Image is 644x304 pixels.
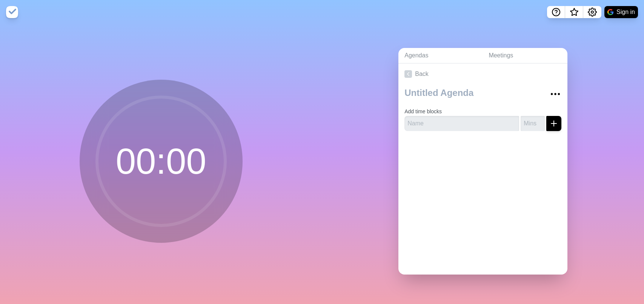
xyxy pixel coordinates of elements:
a: Meetings [483,48,567,63]
img: timeblocks logo [6,6,18,18]
a: Agendas [398,48,483,63]
button: More [548,86,563,102]
img: google logo [607,9,613,15]
button: Sign in [604,6,638,18]
button: Settings [583,6,601,18]
button: Help [547,6,565,18]
input: Name [404,116,519,131]
label: Add time blocks [404,108,442,114]
a: Back [398,63,567,85]
button: What’s new [565,6,583,18]
input: Mins [521,116,545,131]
